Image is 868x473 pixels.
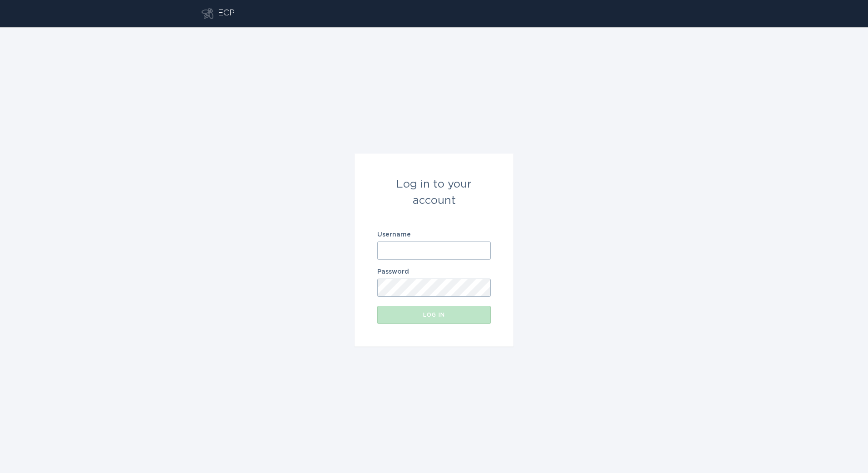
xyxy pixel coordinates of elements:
[377,306,491,324] button: Log in
[377,269,491,275] label: Password
[382,312,486,318] div: Log in
[218,8,235,19] div: ECP
[202,8,213,19] button: Go to dashboard
[377,232,491,238] label: Username
[377,176,491,209] div: Log in to your account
